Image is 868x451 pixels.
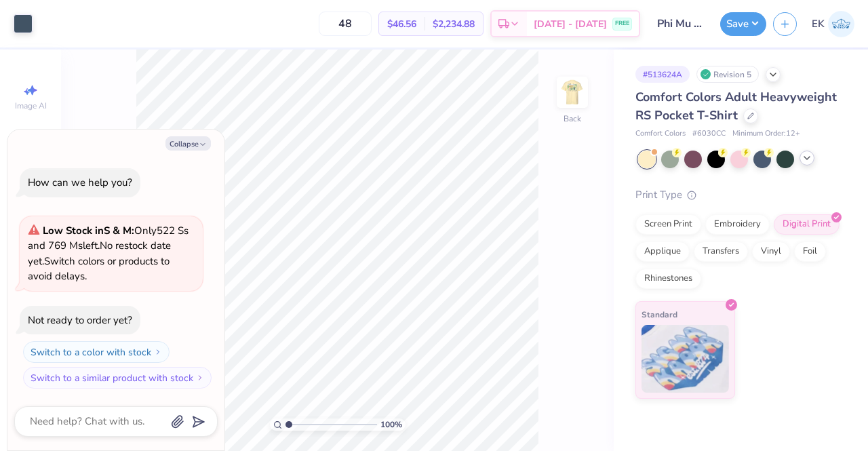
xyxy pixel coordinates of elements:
div: Print Type [635,187,841,203]
span: Image AI [15,100,47,111]
img: Back [559,79,586,106]
div: Revision 5 [696,66,759,83]
span: Minimum Order: 12 + [732,128,800,140]
div: Vinyl [752,241,790,262]
div: Back [564,113,581,125]
span: Comfort Colors Adult Heavyweight RS Pocket T-Shirt [635,89,837,123]
div: Transfers [694,241,748,262]
div: Not ready to order yet? [28,313,132,327]
input: – – [319,12,372,36]
div: Foil [794,241,826,262]
span: Standard [642,307,677,321]
span: Comfort Colors [635,128,686,140]
div: Rhinestones [635,269,701,289]
div: Screen Print [635,214,701,235]
img: Switch to a similar product with stock [196,374,204,382]
div: # 513624A [635,66,690,83]
img: Standard [642,325,729,393]
span: $46.56 [387,17,416,31]
span: 100 % [380,418,402,431]
span: $2,234.88 [433,17,475,31]
strong: Low Stock in S & M : [43,224,134,237]
button: Switch to a color with stock [23,341,170,363]
img: Switch to a color with stock [154,348,162,356]
div: How can we help you? [28,176,132,189]
span: # 6030CC [692,128,726,140]
a: EK [812,11,854,37]
div: Embroidery [705,214,770,235]
span: Only 522 Ss and 769 Ms left. Switch colors or products to avoid delays. [28,224,189,283]
button: Save [720,12,766,36]
span: No restock date yet. [28,239,171,268]
div: Digital Print [774,214,840,235]
span: [DATE] - [DATE] [534,17,607,31]
button: Switch to a similar product with stock [23,367,212,389]
span: FREE [615,19,629,28]
div: Applique [635,241,690,262]
button: Collapse [165,136,211,151]
span: EK [812,16,825,32]
input: Untitled Design [647,10,713,37]
img: Emma Kelley [828,11,854,37]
